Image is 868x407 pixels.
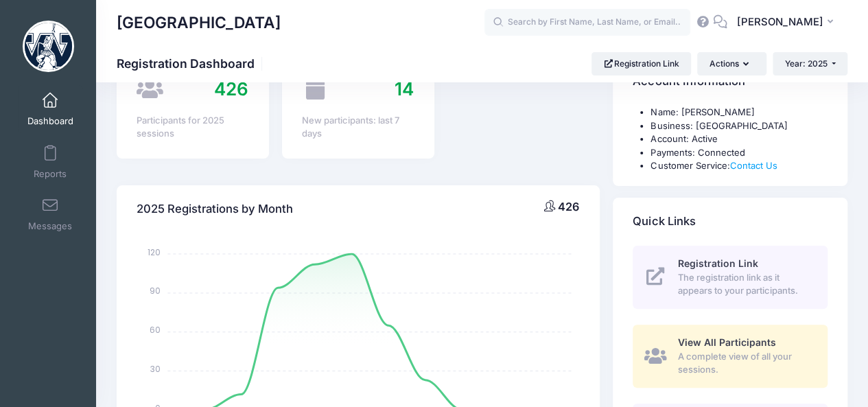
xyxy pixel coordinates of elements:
[27,116,73,128] span: Dashboard
[137,189,293,229] h4: 2025 Registrations by Month
[677,271,812,298] span: The registration link as it appears to your participants.
[395,78,414,100] span: 14
[677,336,775,348] span: View All Participants
[18,190,83,238] a: Messages
[650,119,828,133] li: Business: [GEOGRAPHIC_DATA]
[150,285,161,296] tspan: 90
[677,350,812,377] span: A complete view of all your sessions.
[697,52,766,75] button: Actions
[148,246,161,257] tspan: 120
[117,56,266,71] h1: Registration Dashboard
[736,14,823,30] span: [PERSON_NAME]
[18,85,83,133] a: Dashboard
[633,325,828,388] a: View All Participants A complete view of all your sessions.
[650,106,828,119] li: Name: [PERSON_NAME]
[18,138,83,186] a: Reports
[214,78,248,100] span: 426
[591,52,691,75] a: Registration Link
[633,246,828,309] a: Registration Link The registration link as it appears to your participants.
[785,58,828,69] span: Year: 2025
[150,323,161,335] tspan: 60
[729,160,777,171] a: Contact Us
[23,21,74,72] img: Westminster College
[650,146,828,160] li: Payments: Connected
[117,7,281,38] h1: [GEOGRAPHIC_DATA]
[727,7,847,38] button: [PERSON_NAME]
[677,257,758,269] span: Registration Link
[28,221,72,233] span: Messages
[484,9,690,36] input: Search by First Name, Last Name, or Email...
[34,168,67,180] span: Reports
[302,114,414,141] div: New participants: last 7 days
[650,132,828,146] li: Account: Active
[650,159,828,173] li: Customer Service:
[633,202,695,241] h4: Quick Links
[773,52,847,75] button: Year: 2025
[558,200,579,213] span: 426
[151,362,161,374] tspan: 30
[137,114,248,141] div: Participants for 2025 sessions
